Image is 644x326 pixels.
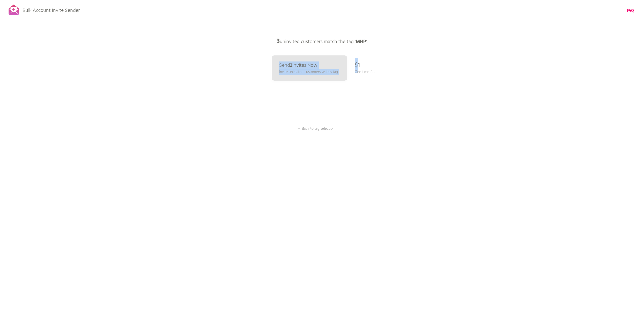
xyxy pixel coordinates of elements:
b: 3 [290,61,292,70]
b: FAQ [627,8,634,14]
p: Send Invites Now [279,63,317,68]
p: Bulk Account Invite Sender [23,3,80,16]
p: $1 [355,58,360,73]
p: ← Back to tag selection [297,126,335,132]
a: Send3Invites Now Invite uninvited customers w. this tag [272,55,347,81]
a: FAQ [627,8,634,14]
p: Invite uninvited customers w. this tag [279,69,338,75]
p: One time fee [355,69,376,75]
b: 3 [277,37,280,47]
p: uninvited customers match the tag ' '. [247,34,397,49]
b: MHP [356,38,366,46]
